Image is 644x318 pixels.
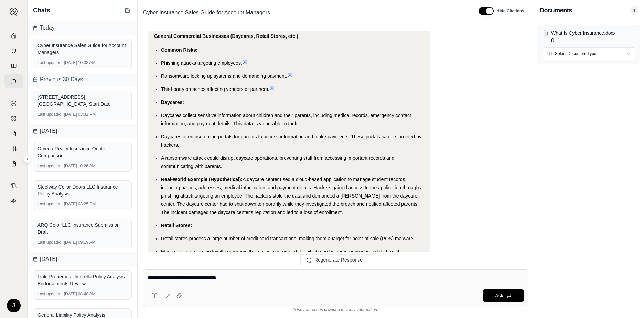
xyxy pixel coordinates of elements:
div: [DATE] 10:38 AM [37,60,127,65]
div: [DATE] 09:19 AM [37,240,127,245]
h3: Documents [540,6,572,15]
button: Ask [483,289,524,302]
div: ARQ Color LLC Insurance Submission Draft [37,222,127,235]
img: Expand sidebar [10,8,18,16]
span: Last updated: [37,291,63,297]
span: Retail stores process a large number of credit card transactions, making them a target for point-... [161,236,415,241]
span: Last updated: [37,163,63,169]
a: Claim Coverage [4,127,23,140]
a: Chat [4,74,23,88]
a: Policy Comparisons [4,112,23,125]
a: Single Policy [4,96,23,110]
a: Prompt Library [4,59,23,73]
div: [DATE] [28,124,137,138]
span: 1 [630,6,638,15]
p: What Is Cyber Insurance.docx [551,30,635,36]
span: Ask [495,293,503,298]
span: Daycares: [161,99,184,105]
span: Daycares often use online portals for parents to access information and make payments. These port... [161,134,421,148]
span: Retail Stores: [161,223,192,228]
a: Coverage Table [4,157,23,171]
button: Expand sidebar [23,155,32,163]
div: J [7,299,21,312]
span: Real-World Example (Hypothetical): [161,177,243,182]
span: Last updated: [37,60,63,65]
span: Third-party breaches affecting vendors or partners. [161,86,269,92]
span: Last updated: [37,240,63,245]
a: Custom Report [4,142,23,156]
div: *Use references provided to verify information. [143,307,528,312]
div: Today [28,21,137,35]
div: [DATE] [28,252,137,266]
a: Legal Search Engine [4,194,23,208]
button: New Chat [124,6,132,14]
a: Documents Vault [4,44,23,58]
span: Chats [33,6,50,15]
div: Edit Title [140,7,470,18]
div: Cyber Insurance Sales Guide for Account Managers [37,42,127,56]
span: A daycare center used a cloud-based application to manage student records, including names, addre... [161,177,423,215]
a: Contract Analysis [4,179,23,193]
span: Cyber Insurance Sales Guide for Account Managers [140,7,273,18]
div: 0 [551,30,635,45]
span: Daycares collect sensitive information about children and their parents, including medical record... [161,113,411,126]
span: Last updated: [37,201,63,207]
span: Regenerate Response [314,257,363,263]
div: Linlo Properties Umbrella Policy Analysis: Endorsements Review [37,273,127,287]
div: Steelway Cellar Doors LLC Insurance Policy Analysis [37,183,127,197]
button: Regenerate Response [300,254,371,265]
div: [DATE] 10:26 AM [37,163,127,169]
div: Previous 30 Days [28,73,137,86]
span: Phishing attacks targeting employees. [161,60,242,66]
div: [DATE] 08:48 AM [37,291,127,297]
span: Common Risks: [161,47,198,53]
a: Home [4,29,23,43]
span: Ransomware locking up systems and demanding payment. [161,73,287,79]
span: Last updated: [37,112,63,117]
button: Expand sidebar [7,5,21,19]
button: What Is Cyber Insurance.docx0 [543,30,635,45]
span: Hide Citations [496,8,524,14]
span: Many retail stores have loyalty programs that collect customer data, which can be compromised in ... [161,249,402,254]
strong: General Commercial Businesses (Daycares, Retail Stores, etc.) [154,33,298,39]
div: [DATE] 03:25 PM [37,201,127,207]
div: [STREET_ADDRESS][GEOGRAPHIC_DATA] Start Date [37,94,127,107]
div: Omega Realty Insurance Quote Comparison [37,145,127,159]
div: [DATE] 03:31 PM [37,112,127,117]
span: A ransomware attack could disrupt daycare operations, preventing staff from accessing important r... [161,155,394,169]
